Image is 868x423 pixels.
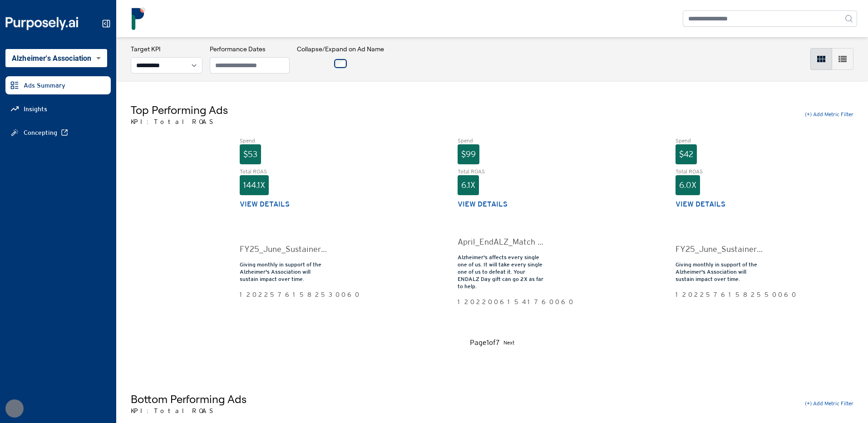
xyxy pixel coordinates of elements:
p: KPI: Total ROAS [131,406,247,415]
div: Giving monthly in support of the Alzheimer's Association will sustain impact over time. [240,261,327,283]
div: 144.1X [240,175,269,195]
div: Giving monthly in support of the Alzheimer's Association will sustain impact over time. [676,261,763,283]
h3: Target KPI [131,44,202,54]
button: View details [240,199,290,210]
div: 6.0X [676,175,700,195]
a: Insights [5,100,111,118]
div: $99 [458,144,479,164]
div: 120220061541760060 [458,297,545,306]
button: (+) Add Metric Filter [805,400,853,407]
div: Spend [240,137,327,144]
div: $53 [240,144,261,164]
p: KPI: Total ROAS [131,117,228,126]
div: $42 [676,144,697,164]
div: 120225761582530060 [240,290,327,299]
a: Concepting [5,123,111,142]
div: Spend [458,137,545,144]
span: Concepting [24,128,57,137]
h5: Bottom Performing Ads [131,392,247,406]
a: Ads Summary [5,76,111,94]
div: 6.1X [458,175,479,195]
div: 120225761582550060 [676,290,763,299]
div: FY25_June_Sustainer_Test [676,243,763,256]
button: Next [503,337,514,348]
img: logo [127,7,150,30]
div: Alzheimer's affects every single one of us. It will take every single one of us to defeat it. You... [458,254,545,290]
span: Insights [24,104,47,113]
div: Total ROAS [458,168,545,175]
span: Ads Summary [24,81,65,90]
h3: Performance Dates [210,44,290,54]
div: Alzheimer's Association [5,49,107,67]
h3: Collapse/Expand on Ad Name [297,44,384,54]
button: View details [458,199,508,210]
div: FY25_June_Sustainer_Control [240,243,327,256]
h5: Top Performing Ads [131,103,228,117]
div: Total ROAS [676,168,763,175]
button: View details [676,199,725,210]
button: (+) Add Metric Filter [805,111,853,118]
div: Page 1 of 7 [470,337,500,348]
div: Total ROAS [240,168,327,175]
div: Spend [676,137,763,144]
div: April_EndALZ_Match - Copy [458,236,545,248]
